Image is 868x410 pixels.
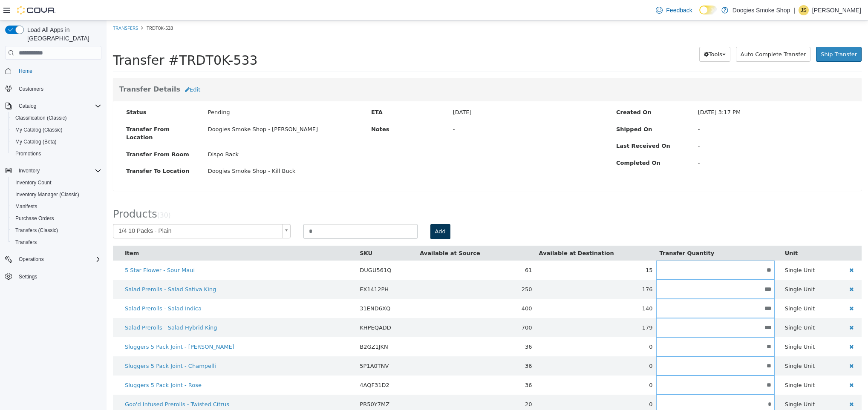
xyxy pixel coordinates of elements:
[12,213,101,224] span: Purchase Orders
[253,323,282,330] span: B2GZ1JKN
[6,188,51,200] span: Products
[678,229,693,237] button: Unit
[2,65,105,77] button: Home
[799,5,809,15] div: Jerica Sherlock
[585,88,748,96] div: [DATE] 3:17 PM
[51,191,64,199] small: ( )
[9,189,105,201] button: Inventory Manager (Classic)
[6,204,184,218] a: 1/4 10 Packs - Plain
[7,204,173,218] span: 1/4 10 Packs - Plain
[324,204,344,219] button: Add
[9,201,105,212] button: Manifests
[503,105,585,113] label: Shipped On
[9,124,105,136] button: My Catalog (Classic)
[19,167,40,174] span: Inventory
[666,6,692,14] span: Feedback
[585,121,748,130] div: -
[415,266,426,272] span: 250
[418,361,426,368] span: 36
[253,285,284,291] span: 31END6XQ
[12,189,101,200] span: Inventory Manager (Classic)
[2,270,105,283] button: Settings
[433,229,509,237] button: Available at Destination
[2,82,105,95] button: Customers
[253,381,283,387] span: PR50Y7MZ
[629,26,704,42] button: Auto Complete Transfer
[418,247,426,253] span: 61
[801,5,807,15] span: JS
[12,178,101,188] span: Inventory Count
[9,177,105,189] button: Inventory Count
[536,266,546,272] span: 176
[678,323,709,330] span: Single Unit
[9,148,105,160] button: Promotions
[95,130,258,138] div: Dispo Back
[15,203,37,210] span: Manifests
[678,381,709,387] span: Single Unit
[258,105,340,113] label: Notes
[793,5,795,15] p: |
[19,103,36,109] span: Catalog
[19,68,32,75] span: Home
[585,138,748,147] div: -
[18,229,34,237] button: Item
[18,323,128,330] a: Sluggers 5 Pack Joint - [PERSON_NAME]
[602,31,616,37] span: Tools
[536,304,546,310] span: 179
[9,224,105,236] button: Transfers (Classic)
[503,88,585,96] label: Created On
[678,342,709,349] span: Single Unit
[53,191,62,199] span: 30
[18,381,123,387] a: Goo'd Infused Prerolls - Twisted Citrus
[6,32,151,47] span: Transfer #TRDT0K-533
[18,304,111,310] a: Salad Prerolls - Salad Hybrid King
[593,26,624,42] button: Tools
[18,361,95,368] a: Sluggers 5 Pack Joint - Rose
[15,166,43,176] button: Inventory
[15,271,101,282] span: Settings
[539,247,546,253] span: 15
[19,273,37,280] span: Settings
[17,6,55,14] img: Cova
[415,304,426,310] span: 700
[253,229,268,237] button: SKU
[15,126,63,133] span: My Catalog (Classic)
[738,378,752,390] button: Delete
[13,130,95,138] label: Transfer From Room
[678,247,709,253] span: Single Unit
[678,285,709,291] span: Single Unit
[418,342,426,349] span: 36
[340,105,503,113] div: -
[738,358,752,371] button: Delete
[12,237,101,247] span: Transfers
[9,236,105,248] button: Transfers
[15,101,40,111] button: Catalog
[678,361,709,368] span: Single Unit
[15,115,67,121] span: Classification (Classic)
[634,31,699,37] span: Auto Complete Transfer
[738,244,752,256] button: Delete
[12,137,101,147] span: My Catalog (Beta)
[2,165,105,177] button: Inventory
[418,323,426,330] span: 36
[12,125,101,135] span: My Catalog (Classic)
[12,189,83,200] a: Inventory Manager (Classic)
[19,256,44,263] span: Operations
[15,215,54,222] span: Purchase Orders
[9,136,105,148] button: My Catalog (Beta)
[418,381,426,387] span: 20
[253,304,285,310] span: KHPEQADD
[536,285,546,291] span: 140
[12,225,101,235] span: Transfers (Classic)
[5,61,101,305] nav: Complex example
[12,201,40,212] a: Manifests
[253,342,282,349] span: 5P1A0TNV
[12,225,61,235] a: Transfers (Classic)
[15,179,52,186] span: Inventory Count
[12,178,55,188] a: Inventory Count
[12,113,70,123] a: Classification (Classic)
[415,285,426,291] span: 400
[553,229,610,237] button: Transfer Quantity
[18,342,110,349] a: Sluggers 5 Pack Joint - Champelli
